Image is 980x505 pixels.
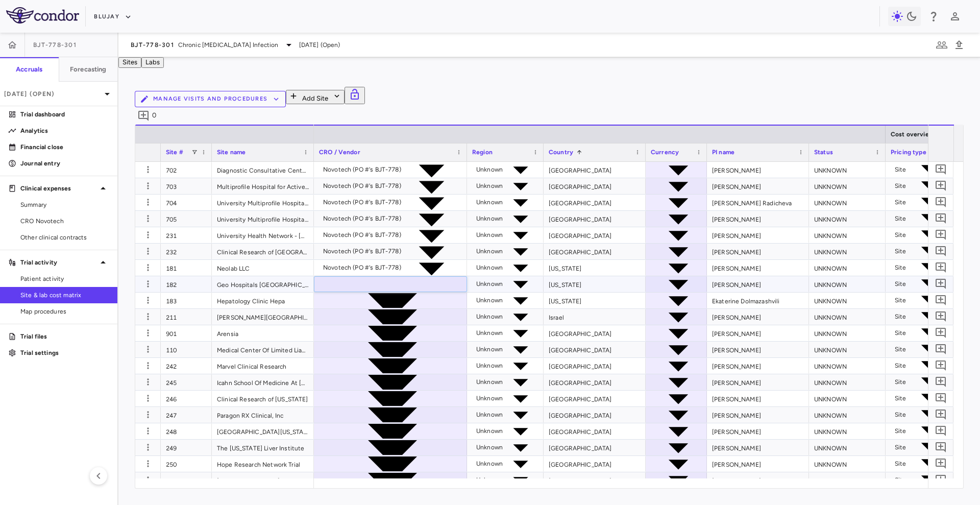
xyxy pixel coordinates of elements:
div: [PERSON_NAME] [707,456,809,472]
div: Site [895,194,906,210]
span: Site name [217,149,246,156]
div: UNKNOWN [809,423,886,439]
div: [US_STATE] [544,276,646,292]
div: [PERSON_NAME] [707,423,809,439]
div: Site [895,455,906,472]
div: Novotech (PO #'s BJT-778) [323,259,401,276]
button: Add comment [932,226,949,244]
button: Add comment [932,161,949,178]
div: Site [895,161,906,178]
p: Trial files [20,332,109,341]
div: Site [895,390,906,406]
div: 183 [161,293,212,308]
span: Site # [166,149,183,156]
button: Blujay [94,9,132,25]
div: Ekaterine Dolmazashvili [707,293,809,308]
div: Unknown [476,194,503,210]
div: Novotech (PO #'s BJT-778) [323,161,401,178]
svg: Add comment [935,359,947,372]
div: UNKNOWN [809,391,886,406]
p: [DATE] (Open) [4,89,101,99]
span: Chronic [MEDICAL_DATA] Infection [178,40,279,50]
div: Unknown [476,423,503,439]
div: Unknown [476,161,503,178]
div: 231 [161,227,212,243]
div: Paragon RX Clinical, Inc [212,407,314,423]
div: The [US_STATE] Liver Institute [212,440,314,455]
div: [GEOGRAPHIC_DATA] [544,244,646,259]
span: Lock grid [345,94,365,102]
svg: Add comment [935,458,947,470]
svg: Add comment [935,343,947,355]
svg: Add comment [935,310,947,323]
div: Unknown [476,259,503,276]
div: [GEOGRAPHIC_DATA] [544,325,646,341]
div: [GEOGRAPHIC_DATA] [544,407,646,423]
button: Add comment [932,243,949,260]
div: Unknown [476,292,503,308]
p: Trial dashboard [20,110,109,119]
button: Add comment [932,390,949,407]
div: Unknown [476,390,503,406]
div: Site [895,210,906,227]
div: Novotech (PO #'s BJT-778) [323,210,401,227]
div: UNKNOWN [809,195,886,210]
div: [PERSON_NAME] [707,211,809,227]
p: Trial settings [20,348,109,357]
span: Map procedures [20,307,109,316]
div: UNKNOWN [809,178,886,194]
div: Unknown [476,357,503,374]
div: 247 [161,407,212,423]
div: Hepatology Clinic Hepa [212,293,314,308]
div: Unknown [476,439,503,455]
span: Country [549,149,573,156]
div: Unknown [476,406,503,423]
div: [GEOGRAPHIC_DATA] [544,374,646,390]
svg: Add comment [935,229,947,241]
div: [GEOGRAPHIC_DATA] [544,456,646,472]
div: 704 [161,195,212,210]
div: UNKNOWN [809,162,886,178]
button: Add comment [932,341,949,358]
button: Add comment [932,406,949,423]
div: UNKNOWN [809,227,886,243]
div: [PERSON_NAME][GEOGRAPHIC_DATA] [212,309,314,325]
div: Unknown [476,455,503,472]
button: Add comment [932,373,949,391]
img: logo-full-SnFGN8VE.png [6,7,79,23]
div: Novotech (PO #'s BJT-778) [323,194,401,210]
div: [GEOGRAPHIC_DATA] [544,211,646,227]
div: Hope Research Network Trial [212,456,314,472]
div: Unknown [476,341,503,357]
div: 182 [161,276,212,292]
div: Unknown [476,210,503,227]
svg: Add comment [935,474,947,486]
div: [PERSON_NAME] Radicheva [707,195,809,210]
div: Unknown [476,374,503,390]
svg: Add comment [935,245,947,257]
span: BJT-778-301 [131,41,174,49]
div: 248 [161,423,212,439]
div: 702 [161,162,212,178]
svg: Add comment [935,392,947,404]
div: Clinical Research of [GEOGRAPHIC_DATA] [212,244,314,259]
span: Currency [651,149,679,156]
div: University Multiprofile Hospital for Active Treatment Prof [PERSON_NAME] - AD [212,195,314,210]
div: Site [895,406,906,423]
div: Israel [544,309,646,325]
p: Journal entry [20,159,109,168]
svg: Add comment [935,425,947,437]
div: 110 [161,342,212,357]
div: 703 [161,178,212,194]
div: University Health Network - [GEOGRAPHIC_DATA] [212,227,314,243]
button: Add comment [932,292,949,309]
span: Pricing type [891,149,926,156]
div: UNKNOWN [809,293,886,308]
div: [PERSON_NAME] [707,227,809,243]
h6: Accruals [16,65,42,74]
div: Site [895,439,906,455]
div: 245 [161,374,212,390]
svg: Add comment [935,408,947,421]
div: [PERSON_NAME] [707,162,809,178]
div: UNKNOWN [809,325,886,341]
